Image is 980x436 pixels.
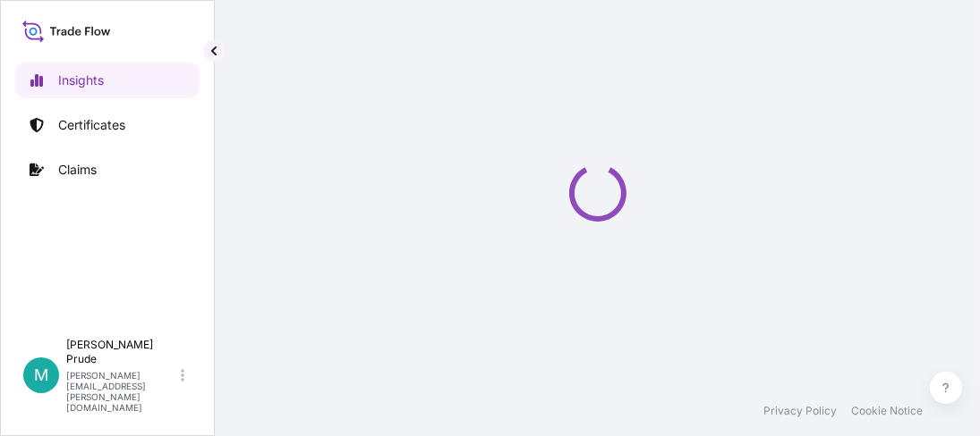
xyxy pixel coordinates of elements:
[763,404,837,418] a: Privacy Policy
[34,366,48,384] span: M
[851,404,923,418] a: Cookie Notice
[58,161,97,179] p: Claims
[66,370,177,413] p: [PERSON_NAME][EMAIL_ADDRESS][PERSON_NAME][DOMAIN_NAME]
[15,107,200,143] a: Certificates
[15,152,200,188] a: Claims
[58,116,125,134] p: Certificates
[58,71,104,89] p: Insights
[66,338,177,366] p: [PERSON_NAME] Prude
[15,63,200,98] a: Insights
